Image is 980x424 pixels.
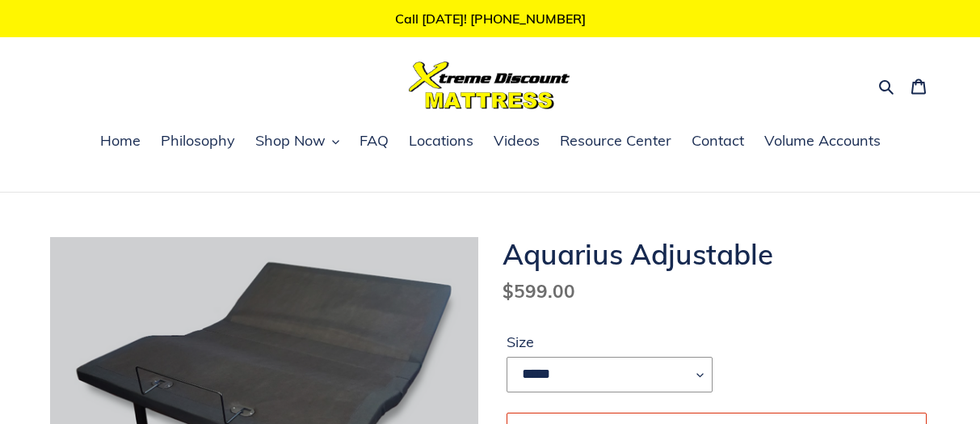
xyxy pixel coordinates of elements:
a: Philosophy [153,129,243,154]
span: Resource Center [560,131,671,151]
button: Shop Now [247,129,347,154]
a: Contact [683,129,752,154]
span: Locations [409,131,473,151]
span: Shop Now [255,131,326,151]
h1: Aquarius Adjustable [503,237,931,271]
a: Home [92,129,149,154]
img: Xtreme Discount Mattress [409,61,570,109]
a: Locations [401,129,482,154]
a: Videos [486,129,548,154]
span: Contact [692,131,744,151]
span: Volume Accounts [764,131,881,151]
span: Videos [494,131,540,151]
a: Volume Accounts [756,129,889,154]
span: Home [100,131,141,151]
a: Resource Center [552,129,679,154]
label: Size [507,331,713,353]
a: FAQ [351,129,397,154]
span: Philosophy [161,131,235,151]
span: $599.00 [503,279,575,303]
span: FAQ [360,131,389,151]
